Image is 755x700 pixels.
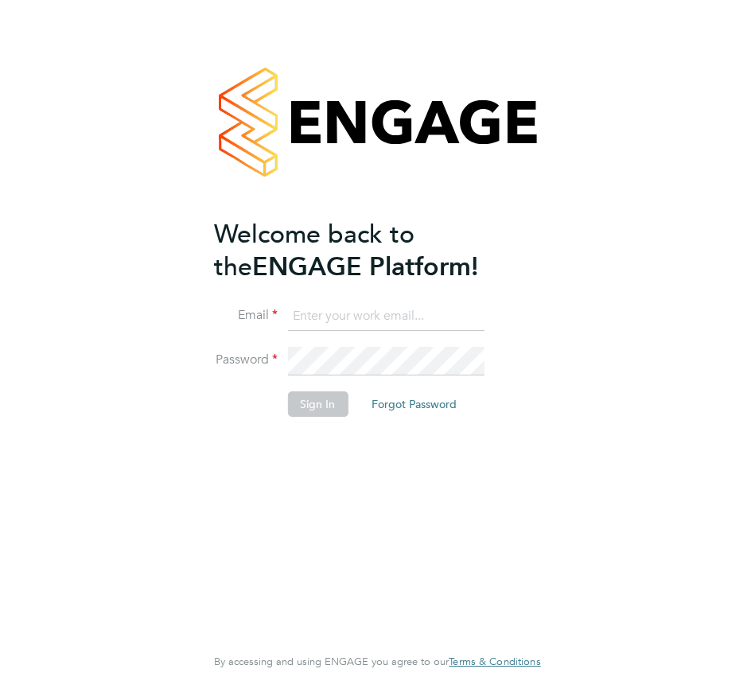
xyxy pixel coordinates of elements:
[214,307,278,324] label: Email
[214,218,524,283] h2: ENGAGE Platform!
[359,391,469,417] button: Forgot Password
[214,352,278,368] label: Password
[449,655,540,668] a: Terms & Conditions
[214,219,414,282] span: Welcome back to the
[287,302,484,331] input: Enter your work email...
[287,391,348,417] button: Sign In
[449,655,540,668] span: Terms & Conditions
[214,655,540,668] span: By accessing and using ENGAGE you agree to our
